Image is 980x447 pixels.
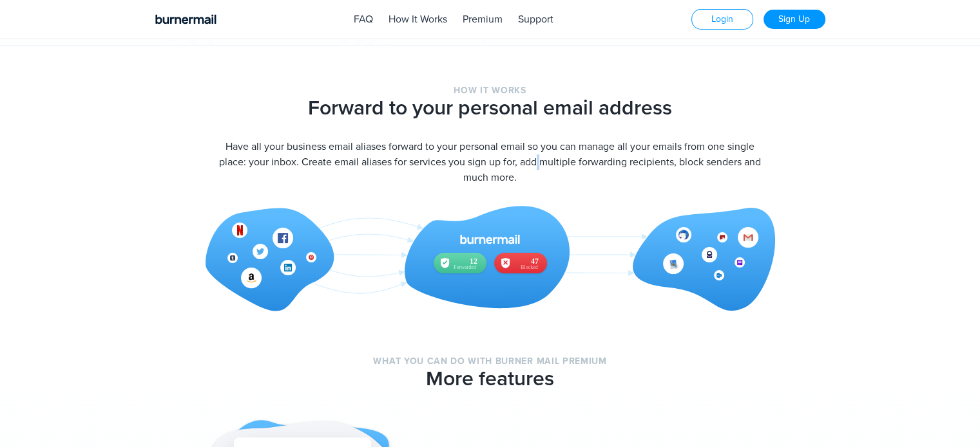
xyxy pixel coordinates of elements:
a: How It Works [389,13,447,26]
img: Burnermail logo black [155,14,216,24]
a: Sign Up [764,10,825,29]
a: FAQ [354,13,373,26]
span: What you can do with Burner Mail Premium [200,357,780,366]
a: Login [691,9,753,30]
h2: More features [200,369,780,389]
h2: Forward to your personal email address [200,98,780,118]
img: How it works [206,206,775,311]
p: Have all your business email aliases forward to your personal email so you can manage all your em... [200,139,780,185]
span: How it works [200,86,780,95]
a: Premium [463,13,503,26]
a: Support [518,13,553,26]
